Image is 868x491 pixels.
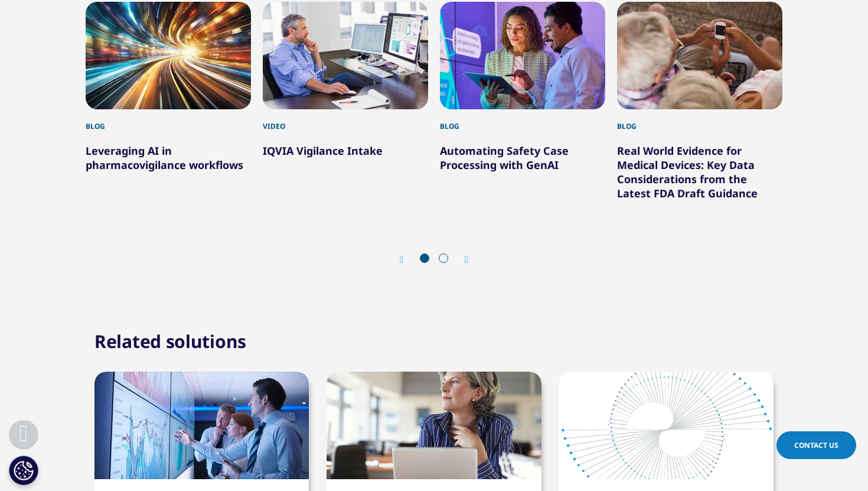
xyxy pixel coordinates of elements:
[94,330,246,353] h2: Related solutions
[86,2,251,200] div: 1 / 6
[263,144,383,158] a: IQVIA Vigilance Intake
[86,144,243,172] a: Leveraging AI in pharmacovigilance workflows
[617,109,782,132] div: Blog
[440,144,569,172] a: Automating Safety Case Processing with GenAI
[453,254,468,265] div: Next slide
[440,109,605,132] div: Blog
[794,440,838,450] span: Contact Us
[263,109,428,132] div: Video
[617,2,782,200] div: 4 / 6
[776,431,856,459] a: Contact Us
[617,144,758,200] a: Real World Evidence for Medical Devices: Key Data Considerations from the Latest FDA Draft Guidance
[400,254,415,265] div: Previous slide
[440,2,605,200] div: 3 / 6
[263,2,428,200] div: 2 / 6
[9,456,38,485] button: Cookie Settings
[86,109,251,132] div: Blog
